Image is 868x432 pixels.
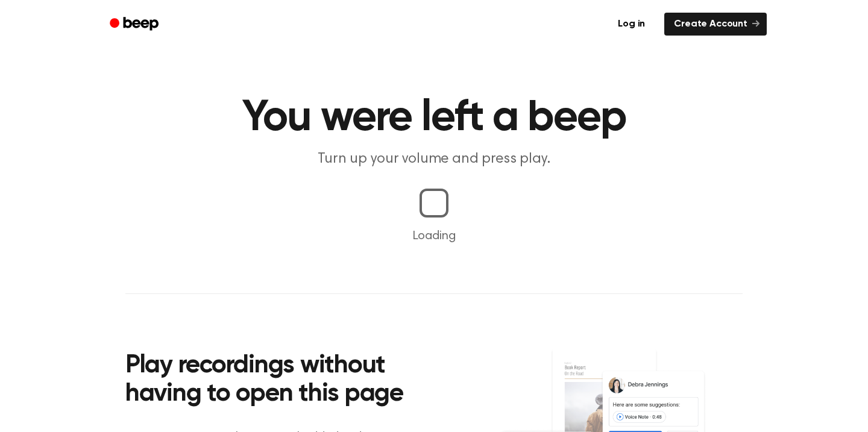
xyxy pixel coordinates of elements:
[606,10,657,38] a: Log in
[664,13,767,36] a: Create Account
[14,227,854,245] p: Loading
[203,149,665,169] p: Turn up your volume and press play.
[101,13,169,36] a: Beep
[125,96,743,140] h1: You were left a beep
[125,352,450,409] h2: Play recordings without having to open this page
